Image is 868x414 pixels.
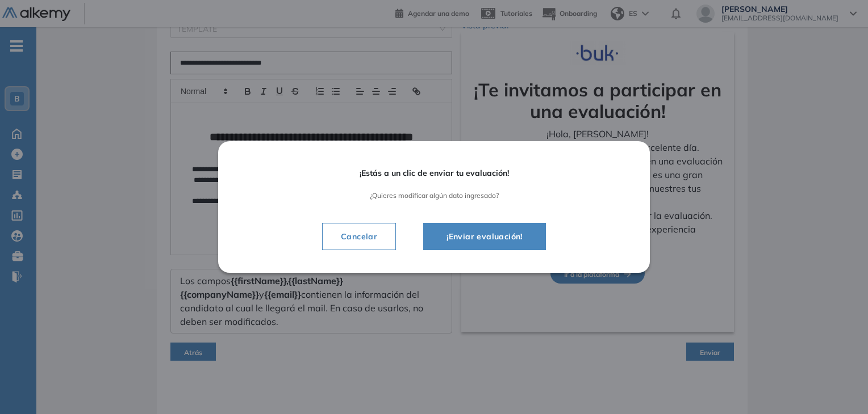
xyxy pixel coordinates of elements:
[437,230,532,243] span: ¡Enviar evaluación!
[250,192,618,200] span: ¿Quieres modificar algún dato ingresado?
[332,230,386,243] span: Cancelar
[423,223,546,250] button: ¡Enviar evaluación!
[250,168,618,178] span: ¡Estás a un clic de enviar tu evaluación!
[322,223,396,250] button: Cancelar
